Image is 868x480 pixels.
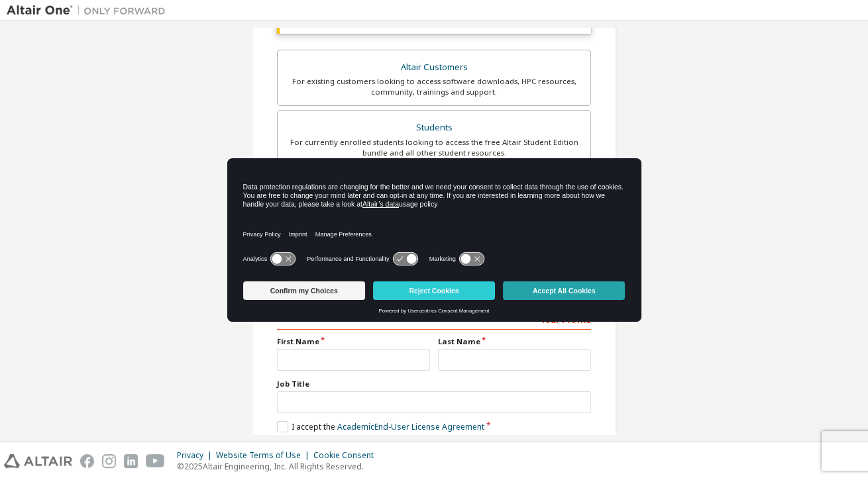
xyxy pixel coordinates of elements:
[177,450,216,461] div: Privacy
[438,336,591,347] label: Last Name
[216,450,313,461] div: Website Terms of Use
[124,454,138,468] img: linkedin.svg
[177,461,382,472] p: © 2025 Altair Engineering, Inc. All Rights Reserved.
[7,4,172,17] img: Altair One
[277,421,484,432] label: I accept the
[286,58,582,77] div: Altair Customers
[313,450,382,461] div: Cookie Consent
[337,421,484,432] a: Academic End-User License Agreement
[4,454,72,468] img: altair_logo.svg
[277,336,430,347] label: First Name
[277,379,591,389] label: Job Title
[286,137,582,158] div: For currently enrolled students looking to access the free Altair Student Edition bundle and all ...
[146,454,165,468] img: youtube.svg
[102,454,116,468] img: instagram.svg
[286,76,582,97] div: For existing customers looking to access software downloads, HPC resources, community, trainings ...
[80,454,94,468] img: facebook.svg
[286,119,582,137] div: Students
